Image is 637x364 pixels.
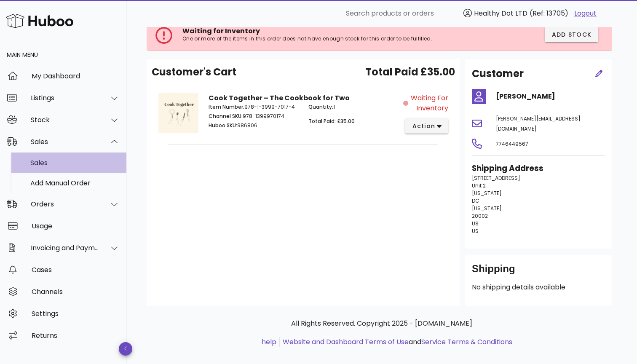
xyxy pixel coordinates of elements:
[405,118,448,134] button: action
[472,212,488,219] span: 20002
[283,337,409,347] a: Website and Dashboard Terms of Use
[472,205,502,212] span: [US_STATE]
[474,8,527,18] span: Healthy Dot LTD
[30,179,120,187] div: Add Manual Order
[545,27,599,42] button: Add Stock
[308,103,398,111] p: 1
[410,93,448,113] span: Waiting for Inventory
[496,140,528,147] span: 7746449567
[421,337,512,347] a: Service Terms & Conditions
[530,8,568,18] span: (Ref: 13705)
[472,282,605,292] p: No shipping details available
[472,66,524,81] h2: Customer
[209,112,243,120] span: Channel SKU:
[551,30,592,39] span: Add Stock
[308,103,333,110] span: Quantity:
[31,116,99,124] div: Stock
[32,332,120,340] div: Returns
[31,244,99,252] div: Invoicing and Payments
[32,266,120,274] div: Cases
[496,115,581,132] span: [PERSON_NAME][EMAIL_ADDRESS][DOMAIN_NAME]
[412,122,435,131] span: action
[30,159,120,167] div: Sales
[31,200,99,208] div: Orders
[280,337,512,347] li: and
[472,182,486,189] span: Unit 2
[209,122,298,129] p: 986806
[152,64,236,80] span: Customer's Cart
[32,310,120,318] div: Settings
[496,91,605,102] h4: [PERSON_NAME]
[472,197,479,204] span: DC
[365,64,455,80] span: Total Paid £35.00
[209,103,244,110] span: Item Number:
[158,93,198,133] img: Product Image
[209,112,298,120] p: 978-1399970174
[472,174,520,182] span: [STREET_ADDRESS]
[32,288,120,296] div: Channels
[32,222,120,230] div: Usage
[209,122,237,129] span: Huboo SKU:
[153,318,610,329] p: All Rights Reserved. Copyright 2025 - [DOMAIN_NAME]
[209,103,298,111] p: 978-1-3999-7017-4
[472,190,502,197] span: [US_STATE]
[308,118,355,125] span: Total Paid: £35.00
[31,138,99,146] div: Sales
[182,35,468,42] p: One or more of the items in this order does not have enough stock for this order to be fulfilled.
[472,163,605,174] h3: Shipping Address
[472,220,479,227] span: US
[262,337,276,347] a: help
[32,72,120,80] div: My Dashboard
[31,94,99,102] div: Listings
[209,93,350,103] strong: Cook Together – The Cookbook for Two
[182,26,260,36] span: Waiting for Inventory
[472,262,605,282] div: Shipping
[472,227,479,235] span: US
[574,8,597,19] a: Logout
[6,12,73,30] img: Huboo Logo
